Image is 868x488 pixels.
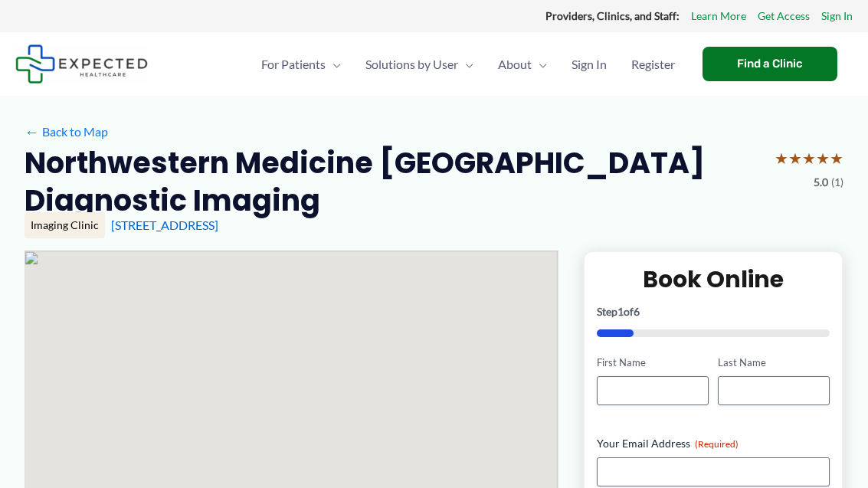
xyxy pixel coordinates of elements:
[830,144,843,172] span: ★
[634,305,640,318] span: 6
[619,38,687,91] a: Register
[326,38,341,91] span: Menu Toggle
[821,6,853,26] a: Sign In
[532,38,547,91] span: Menu Toggle
[695,438,739,450] span: (Required)
[365,38,458,91] span: Solutions by User
[617,305,624,318] span: 1
[498,38,532,91] span: About
[111,218,218,232] a: [STREET_ADDRESS]
[718,355,830,370] label: Last Name
[25,120,108,143] a: ←Back to Map
[691,6,746,26] a: Learn More
[25,144,762,220] h2: Northwestern Medicine [GEOGRAPHIC_DATA] Diagnostic Imaging
[831,172,843,192] span: (1)
[353,38,486,91] a: Solutions by UserMenu Toggle
[458,38,473,91] span: Menu Toggle
[597,436,830,451] label: Your Email Address
[802,144,816,172] span: ★
[15,44,148,84] img: Expected Healthcare Logo - side, dark font, small
[249,38,353,91] a: For PatientsMenu Toggle
[597,306,830,317] p: Step of
[249,38,687,91] nav: Primary Site Navigation
[25,212,105,238] div: Imaging Clinic
[597,355,709,370] label: First Name
[261,38,326,91] span: For Patients
[545,9,680,22] strong: Providers, Clinics, and Staff:
[775,144,788,172] span: ★
[814,172,828,192] span: 5.0
[631,38,675,91] span: Register
[597,264,830,294] h2: Book Online
[559,38,619,91] a: Sign In
[486,38,559,91] a: AboutMenu Toggle
[25,124,39,139] span: ←
[703,47,837,81] a: Find a Clinic
[758,6,810,26] a: Get Access
[788,144,802,172] span: ★
[816,144,830,172] span: ★
[572,38,607,91] span: Sign In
